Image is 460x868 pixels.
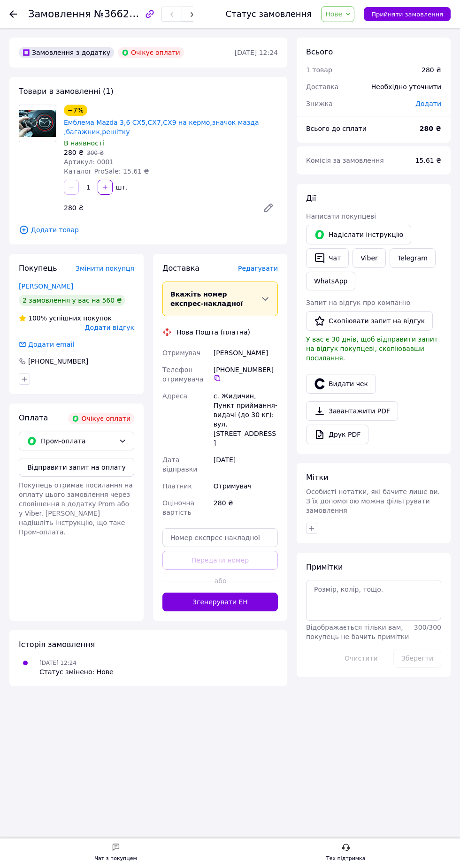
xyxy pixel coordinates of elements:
div: с. Жидичин, Пункт приймання-видачі (до 30 кг): вул. [STREET_ADDRESS] [212,388,280,451]
div: 280 ₴ [422,65,441,75]
span: №366286464 [94,8,161,20]
span: Прийняти замовлення [371,11,443,18]
span: або [215,576,226,586]
span: Відображається тільки вам, покупець не бачить примітки [306,624,409,640]
span: У вас є 30 днів, щоб відправити запит на відгук покупцеві, скопіювавши посилання. [306,335,438,362]
div: Повернутися назад [9,9,17,19]
div: 280 ₴ [212,495,280,521]
div: успішних покупок [19,313,112,323]
span: Змінити покупця [76,265,134,272]
a: Редагувати [259,198,278,217]
div: Тех підтримка [326,854,366,863]
div: Статус замовлення [226,9,312,19]
input: Номер експрес-накладної [162,528,278,547]
div: −7% [64,105,87,116]
div: [PHONE_NUMBER] [27,357,89,366]
span: Додати відгук [85,324,134,331]
span: [DATE] 12:24 [39,660,77,666]
span: Замовлення [28,8,91,20]
span: Всього до сплати [306,125,367,132]
img: Емблема Mazda 3,6 СХ5,СХ7,СХ9 на кермо,значок мазда ,багажник,решітку [19,110,56,137]
span: 1 товар [306,66,332,74]
span: 300 / 300 [414,624,441,631]
div: [PERSON_NAME] [212,344,280,361]
a: WhatsApp [306,272,355,290]
span: Каталог ProSale: 15.61 ₴ [64,168,149,175]
span: Примітки [306,563,343,571]
button: Чат [306,248,349,268]
a: Telegram [390,248,436,268]
span: Особисті нотатки, які бачите лише ви. З їх допомогою можна фільтрувати замовлення [306,488,440,514]
button: Згенерувати ЕН [162,593,278,611]
span: Пром-оплата [41,436,115,446]
a: Друк PDF [306,425,368,444]
span: Написати покупцеві [306,213,376,220]
span: Комісія за замовлення [306,157,384,164]
span: Додати товар [19,225,278,235]
div: 280 ₴ [60,201,255,214]
div: 2 замовлення у вас на 560 ₴ [19,295,125,306]
div: Замовлення з додатку [19,47,114,58]
a: [PERSON_NAME] [19,282,73,290]
span: Знижка [306,100,333,107]
div: шт. [114,183,129,192]
span: Покупець [19,264,57,273]
b: 280 ₴ [420,125,441,132]
button: Прийняти замовлення [364,7,451,21]
div: Чат з покупцем [95,854,137,863]
span: Отримувач [162,349,200,357]
span: 280 ₴ [64,149,84,156]
span: Адреса [162,392,187,400]
span: Доставка [162,264,199,273]
span: Артикул: 0001 [64,158,114,166]
span: Мітки [306,473,329,482]
span: Нове [325,10,342,18]
span: 300 ₴ [87,150,104,156]
span: Історія замовлення [19,640,95,649]
div: Статус змінено: Нове [39,667,114,677]
div: Очікує оплати [118,47,184,58]
span: Вкажіть номер експрес-накладної [170,290,243,307]
a: Viber [353,248,385,268]
button: Видати чек [306,374,376,394]
div: Необхідно уточнити [366,76,447,97]
div: Додати email [27,340,75,349]
span: 15.61 ₴ [415,157,441,164]
span: В наявності [64,139,104,147]
span: Всього [306,47,333,56]
span: Запит на відгук про компанію [306,299,410,306]
span: Оціночна вартість [162,499,194,516]
span: Покупець отримає посилання на оплату цього замовлення через сповіщення в додатку Prom або у Viber... [19,481,133,536]
div: Отримувач [212,478,280,495]
div: [PHONE_NUMBER] [214,365,278,382]
button: Надіслати інструкцію [306,225,411,244]
div: Нова Пошта (платна) [174,327,253,337]
div: [DATE] [212,451,280,478]
span: Додати [415,100,441,107]
button: Відправити запит на оплату [19,458,134,477]
button: Скопіювати запит на відгук [306,311,433,331]
span: Товари в замовленні (1) [19,87,114,96]
span: Дії [306,194,316,203]
div: Очікує оплати [68,413,134,424]
span: Платник [162,482,192,490]
span: Оплата [19,413,48,422]
span: Доставка [306,83,338,91]
a: Завантажити PDF [306,401,398,421]
time: [DATE] 12:24 [235,49,278,56]
a: Емблема Mazda 3,6 СХ5,СХ7,СХ9 на кермо,значок мазда ,багажник,решітку [64,119,259,136]
span: Редагувати [238,265,278,272]
div: Додати email [18,340,75,349]
span: Телефон отримувача [162,366,203,383]
span: 100% [28,314,47,322]
span: Дата відправки [162,456,197,473]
